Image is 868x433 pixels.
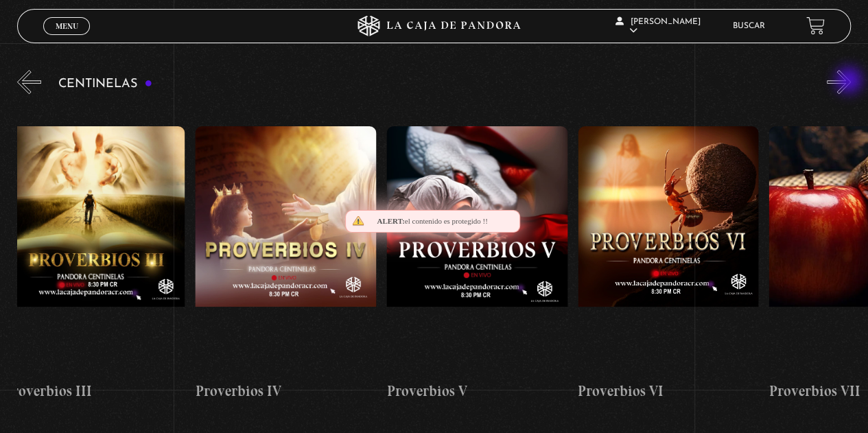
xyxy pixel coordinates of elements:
a: View your shopping cart [806,16,825,35]
a: Proverbios V [386,104,567,423]
h4: Proverbios V [386,380,567,402]
h4: Proverbios III [4,380,185,402]
a: Proverbios IV [195,104,376,423]
h3: Centinelas [58,78,152,91]
h4: Proverbios VI [578,380,759,402]
span: Cerrar [51,33,83,43]
h4: Proverbios IV [195,380,376,402]
a: Proverbios III [4,104,185,423]
span: Alert: [377,217,404,225]
a: Buscar [733,22,765,30]
button: Previous [17,70,41,94]
div: el contenido es protegido !! [345,210,520,233]
a: Proverbios VI [578,104,759,423]
span: [PERSON_NAME] [615,18,701,35]
button: Next [827,70,851,94]
span: Menu [56,22,78,30]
